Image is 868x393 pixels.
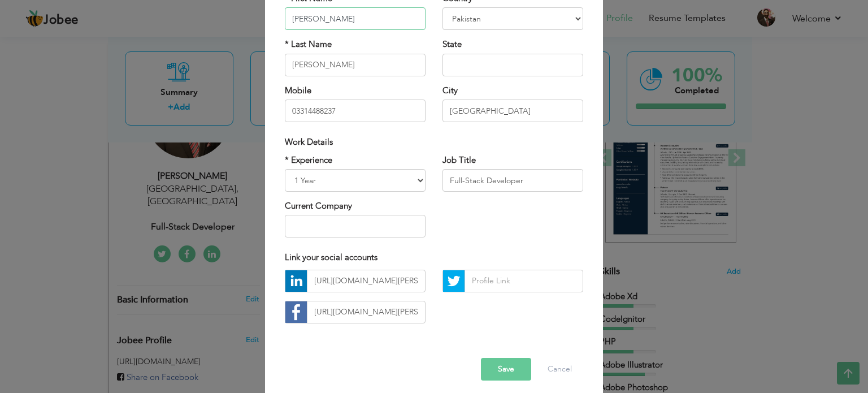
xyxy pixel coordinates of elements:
button: Cancel [536,358,583,381]
label: Job Title [442,154,476,166]
label: Current Company [285,200,352,212]
input: Profile Link [307,301,426,323]
button: Save [481,358,531,381]
label: * Last Name [285,38,332,50]
label: Mobile [285,85,311,97]
img: facebook [285,301,307,323]
span: Work Details [285,136,333,148]
input: Profile Link [465,270,583,292]
label: State [442,38,462,50]
img: linkedin [285,270,307,292]
input: Profile Link [307,270,426,292]
label: * Experience [285,154,332,166]
label: City [442,85,458,97]
img: Twitter [443,270,465,292]
span: Link your social accounts [285,252,377,263]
